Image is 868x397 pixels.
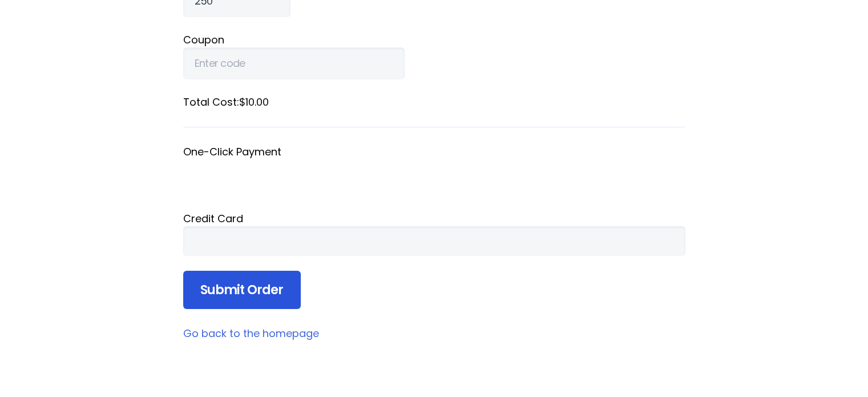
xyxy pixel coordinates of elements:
input: Enter code [183,47,405,79]
iframe: Secure card payment input frame [195,235,674,247]
label: Coupon [183,32,685,47]
input: Submit Order [183,271,301,310]
div: Credit Card [183,211,685,226]
fieldset: One-Click Payment [183,145,685,196]
iframe: Secure payment button frame [183,159,685,196]
a: Go back to the homepage [183,326,319,340]
label: Total Cost: $10.00 [183,94,685,110]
